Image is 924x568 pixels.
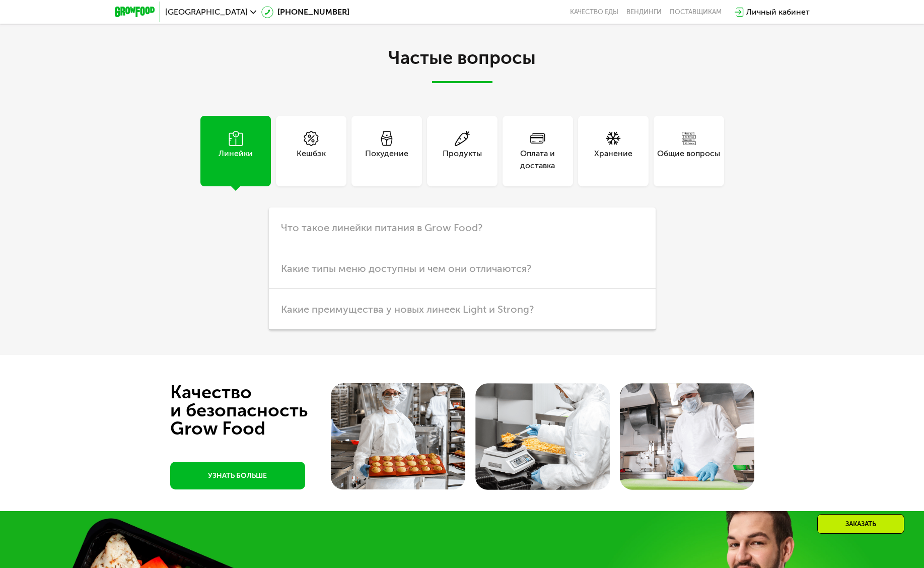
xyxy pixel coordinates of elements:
[219,148,253,172] div: Линейки
[746,6,810,18] div: Личный кабинет
[817,514,904,534] div: Заказать
[281,262,531,274] span: Какие типы меню доступны и чем они отличаются?
[281,222,482,234] span: Что такое линейки питания в Grow Food?
[570,8,618,16] a: Качество еды
[281,303,534,315] span: Какие преимущества у новых линеек Light и Strong?
[670,8,722,16] div: поставщикам
[626,8,662,16] a: Вендинги
[170,462,305,489] a: УЗНАТЬ БОЛЬШЕ
[365,148,408,172] div: Похудение
[180,48,744,83] h2: Частые вопросы
[594,148,632,172] div: Хранение
[503,148,573,172] div: Оплата и доставка
[165,8,248,16] span: [GEOGRAPHIC_DATA]
[657,148,720,172] div: Общие вопросы
[297,148,326,172] div: Кешбэк
[261,6,349,18] a: [PHONE_NUMBER]
[170,383,345,438] div: Качество и безопасность Grow Food
[443,148,482,172] div: Продукты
